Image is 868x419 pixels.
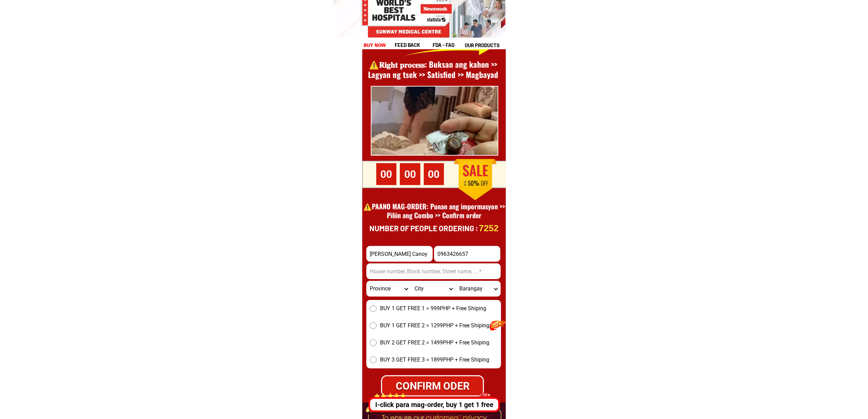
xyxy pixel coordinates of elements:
input: BUY 1 GET FREE 2 = 1299PHP + Free Shiping [370,322,377,329]
span: BUY 2 GET FREE 2 = 1499PHP + Free Shiping [380,339,489,347]
p: 7252 [479,223,498,234]
span: BUY 1 GET FREE 2 = 1299PHP + Free Shiping [380,322,489,330]
input: BUY 3 GET FREE 3 = 1899PHP + Free Shiping [370,356,377,363]
h1: feed back [395,41,432,49]
span: BUY 1 GET FREE 1 = 999PHP + Free Shiping [380,304,486,313]
h1: our products [465,41,505,49]
h1: buy now [364,41,386,49]
select: Select commune [456,281,501,297]
input: Input full_name [366,246,433,262]
select: Select district [411,281,456,297]
input: BUY 1 GET FREE 1 = 999PHP + Free Shiping [370,305,377,312]
input: Input address [366,263,501,279]
div: CONFIRM ODER [382,378,483,393]
input: BUY 2 GET FREE 2 = 1499PHP + Free Shiping [370,339,377,346]
h1: fda - FAQ [433,41,471,49]
input: Input phone_number [434,246,500,262]
span: BUY 3 GET FREE 3 = 1899PHP + Free Shiping [380,356,489,364]
select: Select province [366,281,411,297]
h1: ⚠️️PAANO MAG-ORDER: Punan ang impormasyon >> Piliin ang Combo >> Confirm order [363,202,505,228]
div: I-click para mag-order, buy 1 get 1 free [369,400,496,410]
h1: ⚠️️𝐑𝐢𝐠𝐡𝐭 𝐩𝐫𝐨𝐜𝐞𝐬𝐬: Buksan ang kahon >> Lagyan ng tsek >> Satisfied >> Magbayad [359,60,508,80]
